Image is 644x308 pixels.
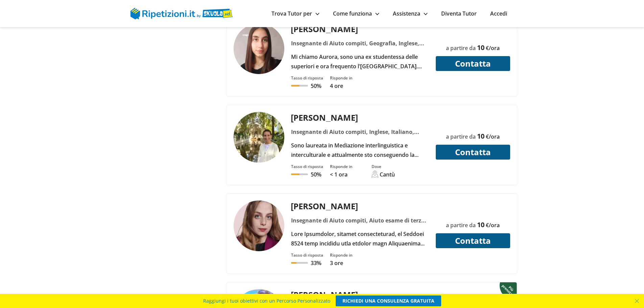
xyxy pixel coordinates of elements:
img: tutor a Cantù - Sofia [234,112,284,163]
div: [PERSON_NAME] [288,23,431,34]
button: Contatta [436,145,510,160]
div: Cantù [380,171,395,178]
img: Piu prenotato [500,282,518,300]
div: Insegnante di Aiuto compiti, Inglese, Italiano, Matematica, Tedesco [288,127,431,137]
a: Come funziona [333,10,379,17]
span: 10 [477,43,484,52]
p: 3 ore [330,259,353,267]
div: Mi chiamo Aurora, sono una ex studentessa delle superiori e ora frequento l'[GEOGRAPHIC_DATA]. Of... [288,52,431,71]
div: Tasso di risposta [291,252,323,258]
a: Accedi [490,10,507,17]
div: Risponde in [330,164,353,169]
a: logo Skuola.net | Ripetizioni.it [130,9,233,17]
span: €/ora [486,44,500,52]
span: a partire da [446,221,476,229]
span: a partire da [446,44,476,52]
span: Raggiungi i tuoi obiettivi con un Percorso Personalizzato [203,295,330,306]
div: Sono laureata in Mediazione interlinguistica e interculturale e attualmente sto conseguendo la la... [288,141,431,160]
div: Dove [372,164,395,169]
div: [PERSON_NAME] [288,200,431,212]
a: Trova Tutor per [271,10,319,17]
img: tutor a Cesate - Alessandra [234,200,284,251]
div: Risponde in [330,252,353,258]
div: Risponde in [330,75,353,81]
div: Lore Ipsumdolor, sitamet consecteturad, el Seddoei 8524 temp incididu utla etdolor magn Aliquaeni... [288,229,431,248]
span: a partire da [446,133,476,140]
div: [PERSON_NAME] [288,289,431,300]
p: 4 ore [330,82,353,90]
p: < 1 ora [330,171,353,178]
span: 10 [477,132,484,141]
div: Insegnante di Aiuto compiti, Geografia, Inglese, Italiano, Matematica, Scienze, Spagnolo, Storia [288,39,431,48]
p: 50% [311,82,321,90]
span: €/ora [486,221,500,229]
button: Contatta [436,56,510,71]
span: €/ora [486,133,500,140]
a: Diventa Tutor [441,10,477,17]
a: RICHIEDI UNA CONSULENZA GRATUITA [336,295,441,306]
div: Tasso di risposta [291,75,323,81]
p: 33% [311,259,321,267]
div: [PERSON_NAME] [288,112,431,123]
span: 10 [477,220,484,229]
button: Contatta [436,233,510,248]
img: logo Skuola.net | Ripetizioni.it [130,8,233,19]
a: Assistenza [393,10,428,17]
div: Insegnante di Aiuto compiti, Aiuto esame di terza media, [PERSON_NAME], Alimentazione, Alimentazi... [288,216,431,225]
p: 50% [311,171,321,178]
div: Tasso di risposta [291,164,323,169]
img: tutor a Caronno Pertusella - Aurora [234,23,284,74]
